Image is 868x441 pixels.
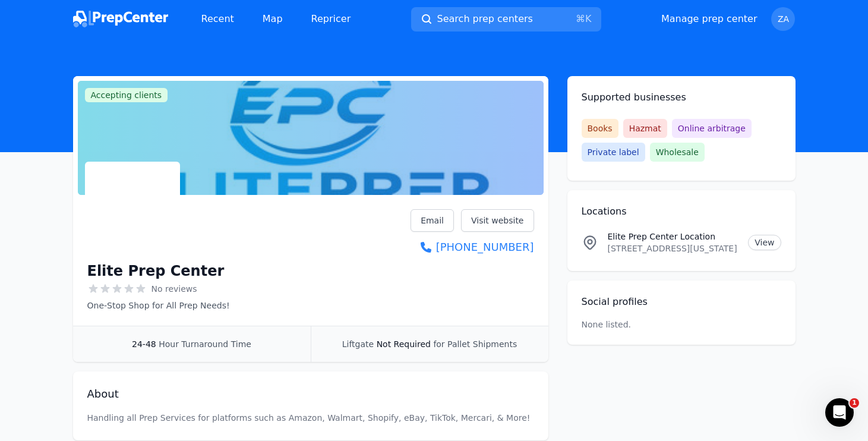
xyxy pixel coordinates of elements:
[608,242,739,254] p: [STREET_ADDRESS][US_STATE]
[585,13,592,24] kbd: K
[582,90,781,105] h2: Supported businesses
[461,209,534,232] a: Visit website
[771,7,795,31] button: ZA
[377,339,431,349] span: Not Required
[608,231,739,242] p: Elite Prep Center Location
[850,398,859,408] span: 1
[85,88,168,102] span: Accepting clients
[87,262,225,281] h1: Elite Prep Center
[192,7,244,31] a: Recent
[582,143,645,162] span: Private label
[87,412,534,424] p: Handling all Prep Services for platforms such as Amazon, Walmart, Shopify, eBay, TikTok, Mercari,...
[582,295,781,309] h2: Social profiles
[778,15,789,23] span: ZA
[582,119,618,138] span: Books
[582,319,632,330] p: None listed.
[582,204,781,219] h2: Locations
[87,300,230,311] p: One-Stop Shop for All Prep Needs!
[661,12,757,26] a: Manage prep center
[342,339,374,349] span: Liftgate
[87,164,178,254] img: Elite Prep Center
[87,386,534,402] h2: About
[650,143,705,162] span: Wholesale
[411,7,601,31] button: Search prep centers⌘K
[748,235,781,250] a: View
[151,283,197,295] span: No reviews
[73,11,168,27] img: PrepCenter
[433,339,517,349] span: for Pallet Shipments
[437,12,533,26] span: Search prep centers
[576,13,585,24] kbd: ⌘
[411,239,534,256] a: [PHONE_NUMBER]
[302,7,361,31] a: Repricer
[411,209,454,232] a: Email
[672,119,752,138] span: Online arbitrage
[159,339,251,349] span: Hour Turnaround Time
[825,398,854,427] iframe: Intercom live chat
[253,7,292,31] a: Map
[132,339,156,349] span: 24-48
[623,119,667,138] span: Hazmat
